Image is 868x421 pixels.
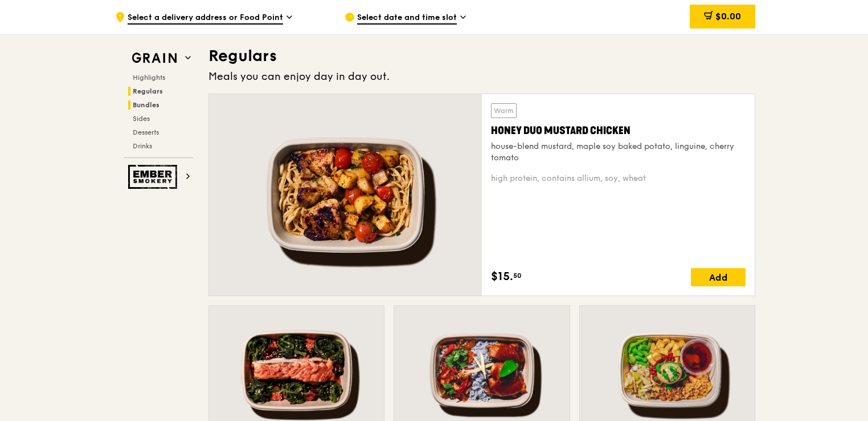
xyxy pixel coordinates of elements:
[133,74,165,82] span: Highlights
[491,173,746,184] div: high protein, contains allium, soy, wheat
[491,268,513,285] span: $15.
[208,68,755,84] div: Meals you can enjoy day in day out.
[133,87,163,95] span: Regulars
[357,12,457,25] span: Select date and time slot
[715,11,741,22] span: $0.00
[491,123,746,139] div: Honey Duo Mustard Chicken
[133,101,159,109] span: Bundles
[491,141,746,164] div: house-blend mustard, maple soy baked potato, linguine, cherry tomato
[208,46,755,66] h3: Regulars
[128,165,181,189] img: Ember Smokery web logo
[133,142,152,150] span: Drinks
[491,103,517,118] div: Warm
[133,115,150,123] span: Sides
[513,271,522,280] span: 50
[133,128,159,136] span: Desserts
[691,268,746,286] div: Add
[128,48,181,68] img: Grain web logo
[128,12,283,25] span: Select a delivery address or Food Point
